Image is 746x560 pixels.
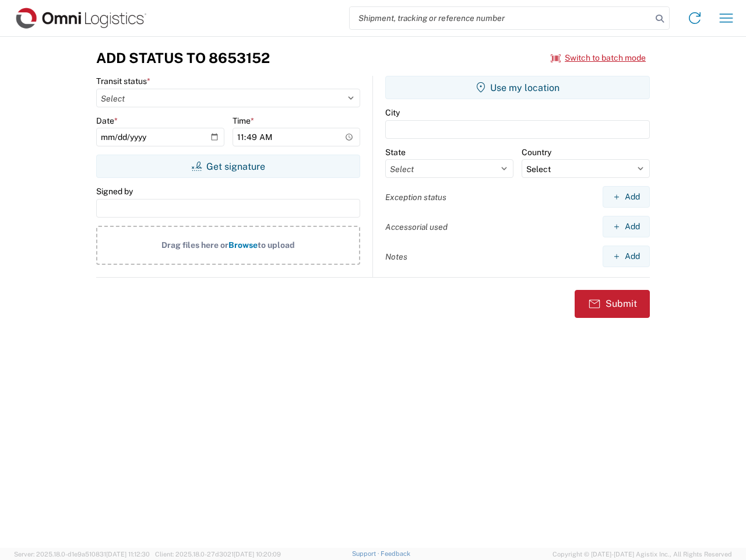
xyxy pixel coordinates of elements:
[161,240,228,250] span: Drag files here or
[381,550,410,557] a: Feedback
[96,116,118,126] label: Date
[96,186,133,197] label: Signed by
[522,147,551,157] label: Country
[350,7,652,29] input: Shipment, tracking or reference number
[96,76,150,86] label: Transit status
[385,107,400,118] label: City
[106,551,150,558] span: [DATE] 11:12:30
[228,240,258,250] span: Browse
[603,186,650,208] button: Add
[575,290,650,318] button: Submit
[385,251,407,262] label: Notes
[385,147,406,157] label: State
[603,246,650,267] button: Add
[233,116,254,126] label: Time
[352,550,381,557] a: Support
[385,222,448,232] label: Accessorial used
[96,50,270,66] h3: Add Status to 8653152
[385,192,446,202] label: Exception status
[258,240,295,250] span: to upload
[385,76,650,99] button: Use my location
[603,216,650,237] button: Add
[14,551,150,558] span: Server: 2025.18.0-d1e9a510831
[551,48,646,68] button: Switch to batch mode
[96,155,360,178] button: Get signature
[553,549,732,559] span: Copyright © [DATE]-[DATE] Agistix Inc., All Rights Reserved
[155,551,281,558] span: Client: 2025.18.0-27d3021
[234,551,281,558] span: [DATE] 10:20:09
